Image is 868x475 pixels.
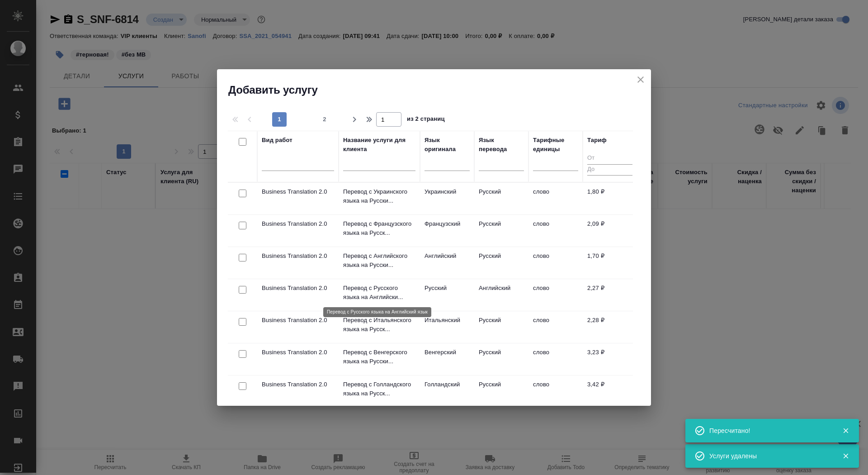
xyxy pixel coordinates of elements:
[528,375,583,407] td: слово
[634,73,647,86] button: close
[343,136,415,154] div: Название услуги для клиента
[343,316,415,334] p: Перевод с Итальянского языка на Русск...
[474,375,528,407] td: Русский
[474,279,528,311] td: Английский
[583,183,637,214] td: 1,80 ₽
[262,284,334,293] p: Business Translation 2.0
[425,136,470,154] div: Язык оригинала
[317,115,332,124] span: 2
[528,215,583,247] td: слово
[583,215,637,247] td: 2,09 ₽
[343,348,415,366] p: Перевод с Венгерского языка на Русски...
[420,183,474,214] td: Украинский
[407,114,445,127] span: из 2 страниц
[528,247,583,279] td: слово
[528,311,583,343] td: слово
[420,375,474,407] td: Голландский
[343,380,415,398] p: Перевод с Голландского языка на Русск...
[587,136,607,145] div: Тариф
[262,316,334,325] p: Business Translation 2.0
[474,343,528,375] td: Русский
[836,452,855,460] button: Закрыть
[583,311,637,343] td: 2,28 ₽
[474,311,528,343] td: Русский
[228,83,651,97] h2: Добавить услугу
[709,451,829,461] div: Услуги удалены
[262,187,334,196] p: Business Translation 2.0
[420,215,474,247] td: Французский
[420,311,474,343] td: Итальянский
[420,279,474,311] td: Русский
[587,153,632,164] input: От
[836,427,855,435] button: Закрыть
[479,136,524,154] div: Язык перевода
[343,187,415,205] p: Перевод с Украинского языка на Русски...
[474,247,528,279] td: Русский
[262,136,292,145] div: Вид работ
[317,112,332,127] button: 2
[528,343,583,375] td: слово
[709,426,829,435] div: Пересчитано!
[343,252,415,270] p: Перевод с Английского языка на Русски...
[343,219,415,237] p: Перевод с Французского языка на Русск...
[583,247,637,279] td: 1,70 ₽
[262,252,334,261] p: Business Translation 2.0
[262,219,334,228] p: Business Translation 2.0
[474,183,528,214] td: Русский
[528,279,583,311] td: слово
[420,343,474,375] td: Венгерский
[583,343,637,375] td: 3,23 ₽
[262,380,334,389] p: Business Translation 2.0
[583,375,637,407] td: 3,42 ₽
[420,247,474,279] td: Английский
[343,284,415,302] p: Перевод с Русского языка на Английски...
[533,136,578,154] div: Тарифные единицы
[474,215,528,247] td: Русский
[587,164,632,176] input: До
[262,348,334,357] p: Business Translation 2.0
[528,183,583,214] td: слово
[583,279,637,311] td: 2,27 ₽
